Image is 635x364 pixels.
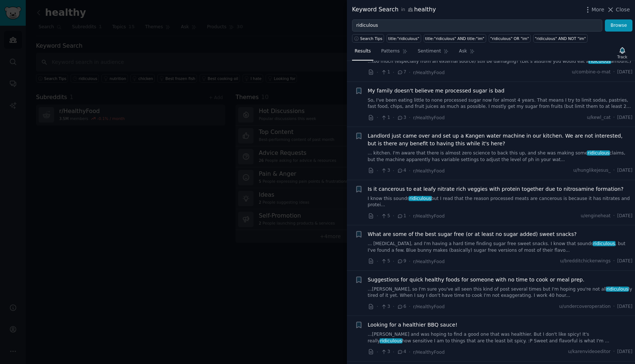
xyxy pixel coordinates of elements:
span: ridiculous [380,338,403,343]
span: ridiculous [409,196,432,201]
span: · [393,303,394,310]
span: Results [355,48,371,55]
a: Sentiment [415,45,451,61]
span: 1 [381,69,390,76]
div: title:"ridiculous" AND title:"im" [425,36,484,41]
span: · [409,303,410,310]
span: · [377,303,378,310]
span: [DATE] [617,303,632,310]
a: Ask [456,45,477,61]
span: Search Tips [360,36,383,41]
span: · [613,349,615,355]
a: ... [MEDICAL_DATA], and I'm having a hard time finding sugar free sweet snacks. I know that sound... [368,241,633,254]
span: · [393,114,394,121]
span: 3 [381,167,390,174]
a: ...[PERSON_NAME] and was hoping to find a good one that was healthier. But I don't like spicy! It... [368,331,633,344]
a: Is it cancerous to eat leafy nitrate rich veggies with protein together due to nitrosamine format... [368,185,624,193]
span: ridiculous [606,287,629,292]
a: ...[PERSON_NAME], so I'm sure you've all seen this kind of post several times but I'm hoping you'... [368,286,633,299]
span: Sentiment [418,48,441,55]
span: · [393,348,394,356]
span: 6 [397,303,406,310]
span: ridiculous [587,150,610,156]
span: 5 [381,258,390,265]
span: 4 [397,167,406,174]
span: Ask [459,48,467,55]
div: "ridiculous" AND NOT "im" [535,36,586,41]
span: 1 [397,213,406,219]
span: · [393,212,394,220]
span: r/HealthyFood [413,168,445,174]
a: What are some of the best sugar free (or at least no sugar added) sweet snacks? [368,230,577,238]
div: Track [617,54,627,59]
input: Try a keyword related to your business [352,19,602,32]
span: · [377,212,378,220]
span: [DATE] [617,114,632,121]
span: · [377,69,378,76]
span: · [393,258,394,265]
button: More [584,6,604,14]
span: r/HealthyFood [413,259,445,264]
span: · [377,258,378,265]
span: 1 [381,114,390,121]
span: 5 [381,213,390,219]
span: u/kewl_cat [587,114,611,121]
a: "ridiculous" OR "im" [489,34,531,43]
a: So, I've been eating little to none processed sugar now for almost 4 years. That means I try to l... [368,97,633,110]
span: 4 [397,349,406,355]
a: Patterns [379,45,410,61]
div: Keyword Search healthy [352,5,436,14]
span: ridiculous [588,59,611,64]
span: · [377,114,378,121]
span: · [409,167,410,175]
span: · [393,69,394,76]
span: Patterns [381,48,399,55]
span: 7 [397,69,406,76]
span: · [377,348,378,356]
span: 9 [397,258,406,265]
div: "ridiculous" OR "im" [490,36,529,41]
span: · [377,167,378,175]
span: · [613,258,615,265]
button: Close [607,6,630,14]
span: u/engineheat [581,213,610,219]
span: Close [616,6,630,14]
button: Track [615,45,630,61]
span: [DATE] [617,213,632,219]
span: [DATE] [617,258,632,265]
span: r/HealthyFood [413,214,445,219]
span: · [409,258,410,265]
span: r/HealthyFood [413,70,445,75]
span: 3 [381,349,390,355]
a: Suggestions for quick healthy foods for someone with no time to cook or meal prep. [368,276,585,284]
button: Search Tips [352,34,384,43]
a: My family doesn't believe me processed sugar is bad [368,87,505,95]
span: ridiculous [593,241,616,246]
span: · [409,212,410,220]
button: Browse [605,19,632,32]
a: "ridiculous" AND NOT "im" [533,34,588,43]
span: u/combine-o-mat [572,69,611,76]
a: Results [352,45,373,61]
span: [DATE] [617,69,632,76]
span: · [613,69,615,76]
a: title:"ridiculous" AND title:"im" [424,34,486,43]
div: title:"ridiculous" [388,36,419,41]
span: · [409,69,410,76]
span: · [613,114,615,121]
span: r/HealthyFood [413,350,445,355]
span: · [393,167,394,175]
a: ... kitchen. I'm aware that there is almost zero science to back this up, and she was making some... [368,150,633,163]
a: Landlord just came over and set up a Kangen water machine in our kitchen. We are not interested, ... [368,132,633,148]
a: title:"ridiculous" [387,34,421,43]
span: 3 [397,114,406,121]
span: 3 [381,303,390,310]
span: [DATE] [617,167,632,174]
span: · [613,167,615,174]
a: Looking for a healthier BBQ sauce! [368,321,458,329]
